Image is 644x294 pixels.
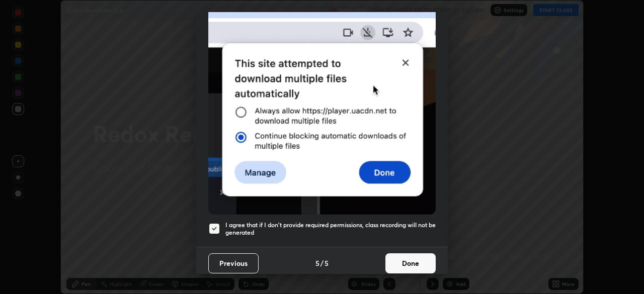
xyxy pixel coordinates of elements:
h5: I agree that if I don't provide required permissions, class recording will not be generated [225,221,436,237]
button: Done [385,253,436,273]
h4: 5 [325,258,329,268]
h4: 5 [315,258,319,268]
button: Previous [208,253,259,273]
h4: / [320,258,324,268]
